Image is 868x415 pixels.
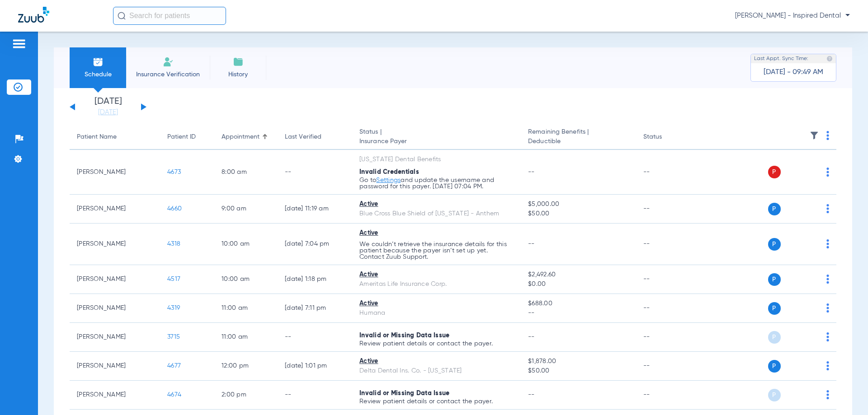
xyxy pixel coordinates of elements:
th: Remaining Benefits | [521,125,636,150]
div: Appointment [222,132,270,142]
span: Invalid or Missing Data Issue [359,332,449,339]
img: group-dot-blue.svg [826,332,829,341]
div: Appointment [222,132,259,142]
img: group-dot-blue.svg [826,361,829,370]
li: [DATE] [81,97,135,117]
p: We couldn’t retrieve the insurance details for this patient because the payer isn’t set up yet. C... [359,241,514,260]
span: $1,878.00 [528,357,628,366]
span: -- [528,334,535,340]
td: [PERSON_NAME] [70,381,160,410]
div: Active [359,299,514,308]
a: Settings [376,177,401,183]
td: 10:00 AM [214,265,278,294]
img: group-dot-blue.svg [826,275,829,284]
span: P [768,166,781,178]
div: Patient Name [77,132,153,142]
span: History [217,70,259,79]
td: 8:00 AM [214,150,278,195]
img: group-dot-blue.svg [826,303,829,312]
img: group-dot-blue.svg [826,239,829,248]
td: -- [636,381,697,410]
td: [PERSON_NAME] [70,352,160,381]
span: 4517 [167,276,180,282]
td: -- [278,150,352,195]
img: Zuub Logo [18,7,49,23]
img: Search Icon [118,12,126,20]
div: Last Verified [285,132,345,142]
span: Invalid Credentials [359,169,419,175]
td: [DATE] 7:11 PM [278,294,352,323]
span: $50.00 [528,366,628,376]
div: Patient ID [167,132,196,142]
span: P [768,238,781,251]
span: Insurance Verification [133,70,203,79]
span: Deductible [528,137,628,146]
td: 12:00 PM [214,352,278,381]
th: Status | [352,125,521,150]
span: -- [528,392,535,398]
td: -- [278,381,352,410]
div: Blue Cross Blue Shield of [US_STATE] - Anthem [359,209,514,219]
span: P [768,360,781,373]
span: -- [528,308,628,318]
td: [DATE] 1:01 PM [278,352,352,381]
td: -- [278,323,352,352]
span: $2,492.60 [528,270,628,280]
span: -- [528,241,535,247]
span: 3715 [167,334,180,340]
img: group-dot-blue.svg [826,168,829,177]
img: last sync help info [826,56,833,62]
td: [DATE] 7:04 PM [278,224,352,265]
img: group-dot-blue.svg [826,131,829,140]
td: -- [636,265,697,294]
img: filter.svg [810,131,819,140]
span: $5,000.00 [528,200,628,209]
span: P [768,273,781,286]
div: Patient Name [77,132,117,142]
span: P [768,302,781,315]
input: Search for patients [113,7,226,25]
span: $688.00 [528,299,628,308]
div: Delta Dental Ins. Co. - [US_STATE] [359,366,514,376]
div: Last Verified [285,132,321,142]
span: 4660 [167,205,182,212]
iframe: Chat Widget [823,372,868,415]
img: History [233,56,244,67]
th: Status [636,125,697,150]
p: Review patient details or contact the payer. [359,340,514,347]
span: Insurance Payer [359,137,514,146]
span: [PERSON_NAME] - Inspired Dental [735,11,850,20]
td: -- [636,224,697,265]
span: $50.00 [528,209,628,219]
td: -- [636,150,697,195]
td: [PERSON_NAME] [70,224,160,265]
td: 10:00 AM [214,224,278,265]
div: [US_STATE] Dental Benefits [359,155,514,164]
span: P [768,389,781,401]
span: 4318 [167,241,180,247]
td: [PERSON_NAME] [70,195,160,224]
td: [PERSON_NAME] [70,265,160,294]
span: $0.00 [528,280,628,289]
td: 11:00 AM [214,323,278,352]
img: hamburger-icon [12,38,26,49]
span: Invalid or Missing Data Issue [359,390,449,396]
span: 4674 [167,392,181,398]
div: Active [359,200,514,209]
div: Active [359,228,514,238]
div: Ameritas Life Insurance Corp. [359,280,514,289]
div: Humana [359,308,514,318]
span: [DATE] - 09:49 AM [764,68,823,77]
span: Last Appt. Sync Time: [754,54,808,63]
td: [PERSON_NAME] [70,323,160,352]
td: 2:00 PM [214,381,278,410]
td: -- [636,323,697,352]
span: 4673 [167,169,181,175]
td: 11:00 AM [214,294,278,323]
td: [PERSON_NAME] [70,294,160,323]
td: [DATE] 11:19 AM [278,195,352,224]
td: 9:00 AM [214,195,278,224]
a: [DATE] [81,108,135,117]
span: -- [528,169,535,175]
